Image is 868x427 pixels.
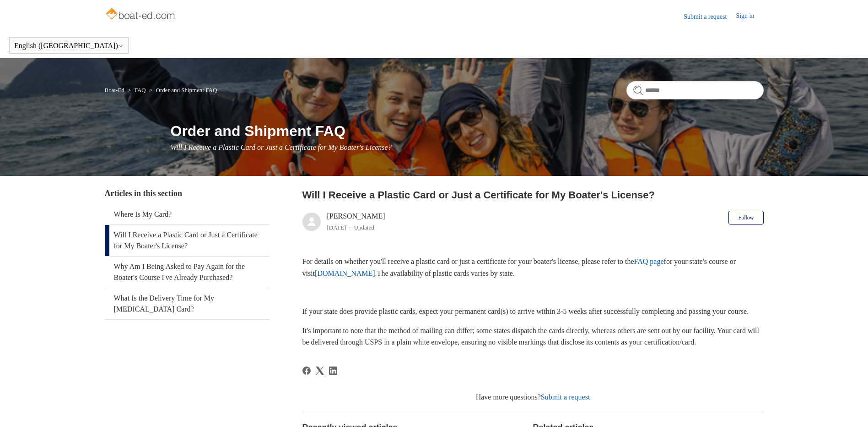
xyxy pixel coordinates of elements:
[728,211,763,224] button: Follow Article
[302,187,764,203] h2: Will I Receive a Plastic Card or Just a Certificate for My Boater's License?
[126,87,147,93] li: FAQ
[105,189,182,198] span: Articles in this section
[316,367,324,375] svg: Share this page on X Corp
[634,257,664,265] a: FAQ page
[327,211,385,233] div: [PERSON_NAME]
[302,367,311,375] a: Facebook
[105,5,178,24] img: Boat-Ed Help Center home page
[105,204,270,224] a: Where Is My Card?
[171,143,392,151] span: Will I Receive a Plastic Card or Just a Certificate for My Boater's License?
[302,256,764,279] p: For details on whether you'll receive a plastic card or just a certificate for your boater's lice...
[329,367,337,375] svg: Share this page on LinkedIn
[147,87,217,93] li: Order and Shipment FAQ
[105,288,270,319] a: What Is the Delivery Time for My [MEDICAL_DATA] Card?
[302,306,764,318] p: If your state does provide plastic cards, expect your permanent card(s) to arrive within 3-5 week...
[105,87,124,93] a: Boat-Ed
[327,224,346,231] time: 04/08/2025, 12:43
[736,11,763,22] a: Sign in
[302,325,764,348] p: It's important to note that the method of mailing can differ; some states dispatch the cards dire...
[14,42,124,50] button: English ([GEOGRAPHIC_DATA])
[354,224,374,231] li: Updated
[315,269,377,277] a: [DOMAIN_NAME].
[541,393,590,401] a: Submit a request
[171,120,764,142] h1: Order and Shipment FAQ
[156,87,217,93] a: Order and Shipment FAQ
[105,87,126,93] li: Boat-Ed
[329,367,337,375] a: LinkedIn
[135,87,146,93] a: FAQ
[316,367,324,375] a: X Corp
[684,12,736,22] a: Submit a request
[302,392,764,403] div: Have more questions?
[302,367,311,375] svg: Share this page on Facebook
[626,81,764,99] input: Search
[105,225,270,256] a: Will I Receive a Plastic Card or Just a Certificate for My Boater's License?
[105,257,270,288] a: Why Am I Being Asked to Pay Again for the Boater's Course I've Already Purchased?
